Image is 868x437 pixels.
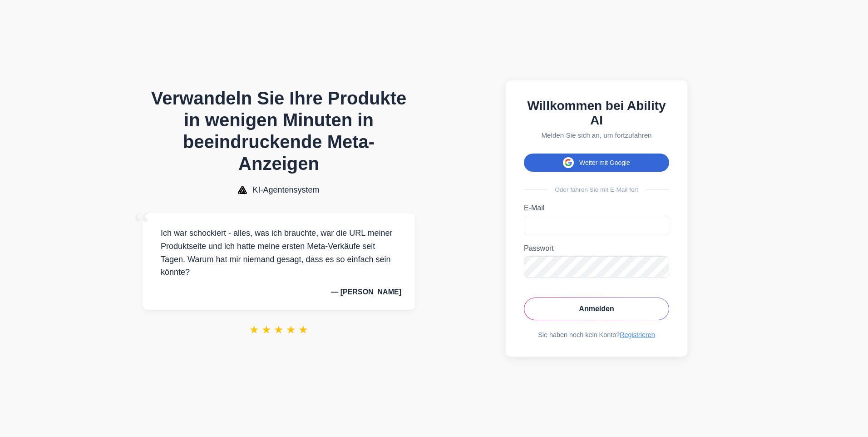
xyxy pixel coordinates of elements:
a: Registrieren [620,331,655,338]
h1: Verwandeln Sie Ihre Produkte in wenigen Minuten in beeindruckende Meta-Anzeigen [143,87,415,174]
font: Sie haben noch kein Konto? [538,331,655,338]
label: E-Mail [524,204,669,212]
span: ★ [261,323,271,336]
button: Anmelden [524,298,669,320]
span: ★ [274,323,284,336]
font: Weiter mit Google [579,159,630,166]
label: Passwort [524,244,669,253]
span: “ [133,204,150,245]
h2: Willkommen bei Ability AI [524,99,669,128]
p: Ich war schockiert - alles, was ich brauchte, war die URL meiner Produktseite und ich hatte meine... [156,227,401,279]
button: Weiter mit Google [524,154,669,172]
p: Melden Sie sich an, um fortzufahren [524,131,669,139]
div: Oder fahren Sie mit E-Mail fort [524,186,669,193]
img: Logo des KI-Agentensystems [238,186,247,194]
span: KI-Agentensystem [252,185,319,195]
span: ★ [286,323,296,336]
span: ★ [298,323,308,336]
p: — [PERSON_NAME] [156,288,401,296]
span: ★ [249,323,259,336]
